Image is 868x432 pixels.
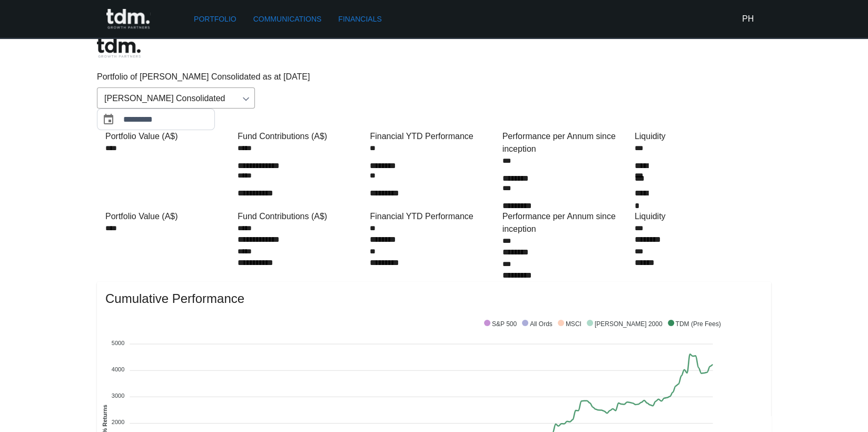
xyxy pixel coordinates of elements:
[97,87,255,109] div: [PERSON_NAME] Consolidated
[502,130,630,155] div: Performance per Annum since inception
[558,320,581,328] span: MSCI
[249,9,326,29] a: Communications
[370,210,498,223] div: Financial YTD Performance
[522,320,553,328] span: All Ords
[502,210,630,235] div: Performance per Annum since inception
[238,130,366,143] div: Fund Contributions (A$)
[190,9,241,29] a: Portfolio
[334,9,386,29] a: Financials
[668,320,721,328] span: TDM (Pre Fees)
[98,109,119,130] button: Choose date, selected date is Jul 31, 2025
[112,340,124,346] tspan: 5000
[112,366,124,372] tspan: 4000
[587,320,663,328] span: [PERSON_NAME] 2000
[97,71,771,83] p: Portfolio of [PERSON_NAME] Consolidated as at [DATE]
[112,419,124,425] tspan: 2000
[112,392,124,399] tspan: 3000
[484,320,517,328] span: S&P 500
[105,290,763,307] span: Cumulative Performance
[635,210,763,223] div: Liquidity
[105,210,233,223] div: Portfolio Value (A$)
[105,130,233,143] div: Portfolio Value (A$)
[370,130,498,143] div: Financial YTD Performance
[635,130,763,143] div: Liquidity
[238,210,366,223] div: Fund Contributions (A$)
[737,8,758,30] button: PH
[742,13,754,25] h6: PH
